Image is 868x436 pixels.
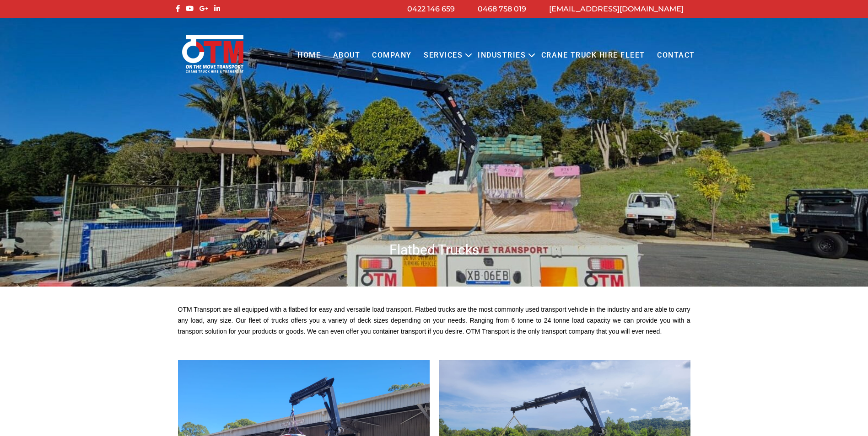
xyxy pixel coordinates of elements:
[535,43,651,68] a: Crane Truck Hire Fleet
[418,43,469,68] a: Services
[478,5,526,13] a: 0468 758 019
[327,43,366,68] a: About
[549,5,684,13] a: [EMAIL_ADDRESS][DOMAIN_NAME]
[180,34,245,74] img: Otmtransport
[366,43,418,68] a: COMPANY
[651,43,701,68] a: Contact
[178,304,690,337] p: OTM Transport are all equipped with a flatbed for easy and versatile load transport. Flatbed truc...
[291,43,327,68] a: Home
[407,5,455,13] a: 0422 146 659
[173,241,695,259] h1: Flatbed Trucks
[472,43,532,68] a: Industries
